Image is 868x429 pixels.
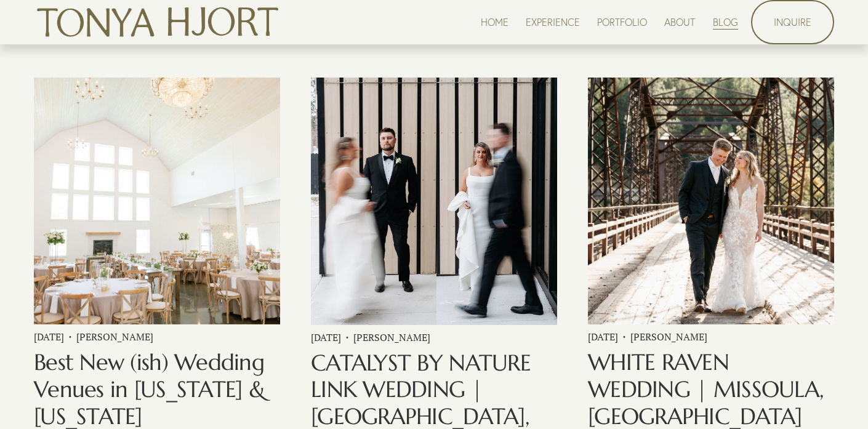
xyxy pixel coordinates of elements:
[33,76,281,326] img: Best New (ish) Wedding Venues in Minnesota &amp; Wisconsin
[587,76,835,326] img: WHITE RAVEN WEDDING | MISSOULA, MT
[310,76,558,326] img: CATALYST BY NATURE LINK WEDDING | NISSWA, MN
[597,14,647,30] a: PORTFOLIO
[664,14,695,30] a: ABOUT
[481,14,508,30] a: HOME
[353,330,430,345] span: [PERSON_NAME]
[526,14,580,30] a: EXPERIENCE
[630,329,707,344] span: [PERSON_NAME]
[713,14,738,30] a: BLOG
[311,330,341,345] time: [DATE]
[34,329,64,344] time: [DATE]
[34,2,281,42] img: Tonya Hjort
[588,329,618,344] time: [DATE]
[76,329,153,344] span: [PERSON_NAME]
